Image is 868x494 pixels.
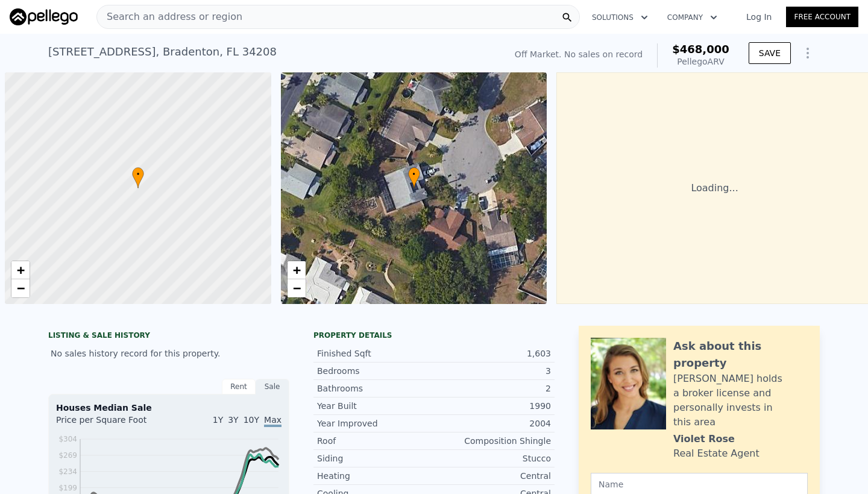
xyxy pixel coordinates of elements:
[732,11,786,23] a: Log In
[222,379,256,394] div: Rent
[749,42,791,64] button: SAVE
[132,169,144,180] span: •
[515,48,643,60] div: Off Market. No sales on record
[673,372,808,429] div: [PERSON_NAME] holds a broker license and personally invests in this area
[48,343,289,364] div: No sales history record for this property.
[434,382,551,394] div: 2
[658,7,727,28] button: Company
[56,402,281,414] div: Houses Median Sale
[673,338,808,372] div: Ask about this property
[317,400,434,412] div: Year Built
[228,415,238,425] span: 3Y
[264,415,281,427] span: Max
[48,43,277,60] div: [STREET_ADDRESS] , Bradenton , FL 34208
[17,280,25,296] span: −
[288,279,306,297] a: Zoom out
[58,435,77,443] tspan: $304
[317,452,434,464] div: Siding
[58,467,77,476] tspan: $234
[673,432,735,446] div: Violet Rose
[292,262,300,277] span: +
[256,379,289,394] div: Sale
[313,331,555,340] div: Property details
[408,169,420,180] span: •
[673,446,759,461] div: Real Estate Agent
[672,43,729,55] span: $468,000
[58,451,77,460] tspan: $269
[796,41,820,65] button: Show Options
[97,10,242,24] span: Search an address or region
[292,280,300,296] span: −
[48,331,289,343] div: LISTING & SALE HISTORY
[434,365,551,377] div: 3
[56,414,169,433] div: Price per Square Foot
[11,279,30,297] a: Zoom out
[132,167,144,188] div: •
[17,262,25,277] span: +
[11,261,30,279] a: Zoom in
[434,452,551,464] div: Stucco
[317,435,434,447] div: Roof
[317,470,434,482] div: Heating
[434,435,551,447] div: Composition Shingle
[434,347,551,359] div: 1,603
[317,365,434,377] div: Bedrooms
[317,417,434,429] div: Year Improved
[213,415,223,425] span: 1Y
[317,347,434,359] div: Finished Sqft
[434,400,551,412] div: 1990
[288,261,306,279] a: Zoom in
[58,484,77,492] tspan: $199
[672,55,729,68] div: Pellego ARV
[434,417,551,429] div: 2004
[434,470,551,482] div: Central
[408,167,420,188] div: •
[10,8,78,25] img: Pellego
[582,7,658,28] button: Solutions
[786,7,858,27] a: Free Account
[244,415,259,425] span: 10Y
[317,382,434,394] div: Bathrooms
